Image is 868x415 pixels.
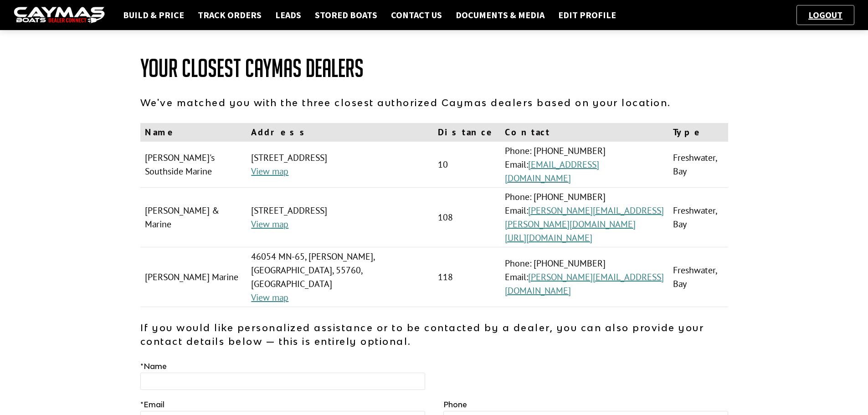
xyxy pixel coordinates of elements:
td: [PERSON_NAME] Marine [140,247,247,307]
td: 108 [433,188,500,247]
th: Distance [433,123,500,142]
td: 118 [433,247,500,307]
p: If you would like personalized assistance or to be contacted by a dealer, you can also provide yo... [140,321,728,348]
td: Freshwater, Bay [668,188,728,247]
td: Freshwater, Bay [668,142,728,188]
td: [PERSON_NAME] & Marine [140,188,247,247]
td: [STREET_ADDRESS] [247,142,433,188]
a: [PERSON_NAME][EMAIL_ADDRESS][DOMAIN_NAME] [505,271,664,297]
td: Freshwater, Bay [668,247,728,307]
a: Logout [804,9,847,20]
a: [EMAIL_ADDRESS][DOMAIN_NAME] [505,159,599,184]
td: 10 [433,142,500,188]
label: Phone [443,399,467,410]
a: Leads [271,9,306,21]
label: Name [140,361,167,372]
td: Phone: [PHONE_NUMBER] Email: [500,142,668,188]
td: Phone: [PHONE_NUMBER] Email: [500,247,668,307]
img: caymas-dealer-connect-2ed40d3bc7270c1d8d7ffb4b79bf05adc795679939227970def78ec6f6c03838.gif [14,7,105,24]
a: Contact Us [386,9,447,21]
a: Build & Price [118,9,189,21]
th: Address [247,123,433,142]
th: Name [140,123,247,142]
p: We've matched you with the three closest authorized Caymas dealers based on your location. [140,96,728,109]
a: View map [251,165,288,177]
a: Stored Boats [310,9,382,21]
a: Track Orders [193,9,266,21]
td: Phone: [PHONE_NUMBER] Email: [500,188,668,247]
th: Type [668,123,728,142]
a: Documents & Media [451,9,549,21]
label: Email [140,399,164,410]
td: [PERSON_NAME]'s Southside Marine [140,142,247,188]
a: View map [251,218,288,230]
td: 46054 MN-65, [PERSON_NAME], [GEOGRAPHIC_DATA], 55760, [GEOGRAPHIC_DATA] [247,247,433,307]
a: [URL][DOMAIN_NAME] [505,232,592,244]
td: [STREET_ADDRESS] [247,188,433,247]
a: View map [251,292,288,303]
th: Contact [500,123,668,142]
a: [PERSON_NAME][EMAIL_ADDRESS][PERSON_NAME][DOMAIN_NAME] [505,205,664,230]
a: Edit Profile [554,9,621,21]
h1: Your Closest Caymas Dealers [140,55,728,82]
